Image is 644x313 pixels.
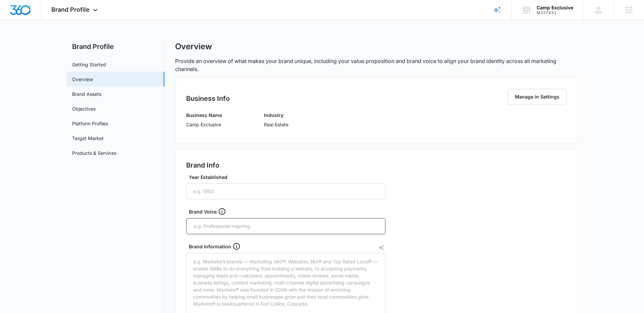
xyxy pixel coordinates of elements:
[72,149,116,156] a: Products & Services
[189,207,388,215] div: Brand Voice
[72,90,101,98] a: Brand Assets
[186,112,222,119] h3: Business Name
[175,42,212,52] h1: Overview
[189,242,388,250] div: Brand Information
[186,160,219,170] h2: Brand Info
[72,120,108,127] a: Platform Profiles
[264,112,288,119] h3: Industry
[193,221,380,231] input: e.g. Professional Inspiring
[175,57,578,73] p: Provide an overview of what makes your brand unique, including your value proposition and brand v...
[537,5,573,10] div: account name
[67,42,164,52] h2: Brand Profile
[379,245,384,250] button: AI Text Generator
[186,183,385,199] input: e.g. 1982
[72,105,96,112] a: Objectives
[186,121,222,128] p: Camp Exclusive
[537,10,573,15] div: account id
[186,93,230,104] h2: Business Info
[264,121,288,128] p: Real Estate
[72,61,106,68] a: Getting Started
[72,76,93,83] a: Overview
[508,89,567,105] button: Manage in Settings
[72,135,104,142] a: Target Market
[51,6,90,13] span: Brand Profile
[189,174,388,181] label: Year Established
